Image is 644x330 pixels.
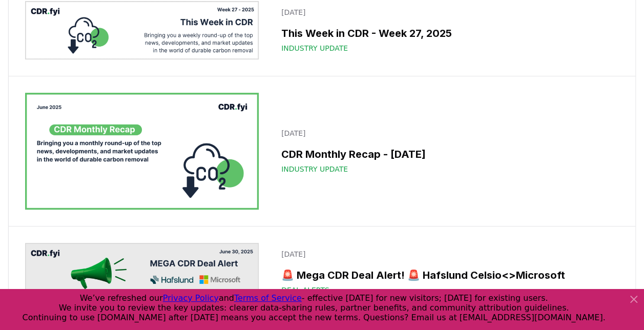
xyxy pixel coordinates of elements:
span: Deal Alerts [281,285,329,295]
h3: CDR Monthly Recap - [DATE] [281,147,613,162]
img: 🚨 Mega CDR Deal Alert! 🚨 Hafslund Celsio<>Microsoft blog post image [25,243,259,301]
img: CDR Monthly Recap - June 2025 blog post image [25,93,259,210]
span: Industry Update [281,164,348,174]
a: [DATE]This Week in CDR - Week 27, 2025Industry Update [275,1,619,59]
a: [DATE]🚨 Mega CDR Deal Alert! 🚨 Hafslund Celsio<>MicrosoftDeal Alerts [275,243,619,301]
p: [DATE] [281,128,613,138]
h3: 🚨 Mega CDR Deal Alert! 🚨 Hafslund Celsio<>Microsoft [281,267,613,283]
p: [DATE] [281,7,613,17]
h3: This Week in CDR - Week 27, 2025 [281,26,613,41]
span: Industry Update [281,43,348,53]
p: [DATE] [281,249,613,259]
img: This Week in CDR - Week 27, 2025 blog post image [25,1,259,59]
a: [DATE]CDR Monthly Recap - [DATE]Industry Update [275,122,619,180]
